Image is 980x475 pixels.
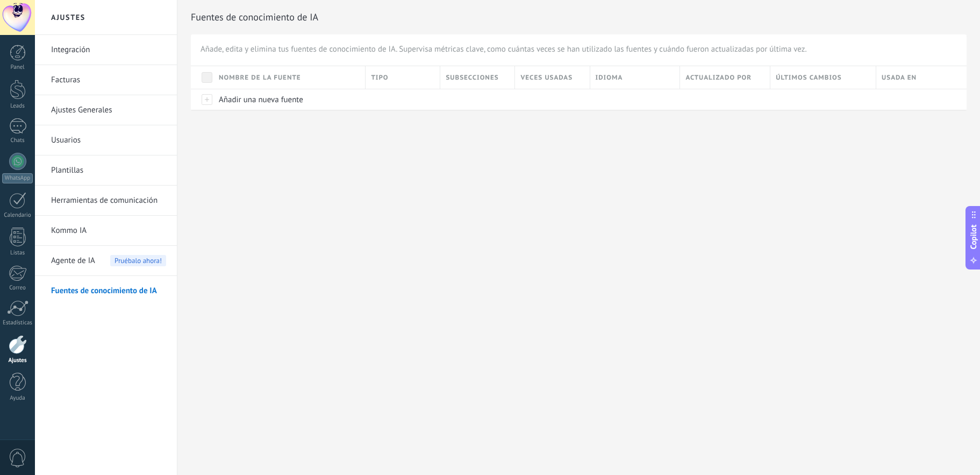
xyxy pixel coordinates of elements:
[35,155,177,186] li: Plantillas
[876,66,967,89] div: Usada en
[219,95,303,105] span: Añadir una nueva fuente
[51,155,166,186] a: Plantillas
[110,255,166,266] span: Pruébalo ahora!
[35,125,177,155] li: Usuarios
[191,6,967,28] h2: Fuentes de conocimiento de IA
[590,66,680,89] div: Idioma
[2,103,33,110] div: Leads
[366,66,440,89] div: Tipo
[2,250,33,257] div: Listas
[2,357,33,364] div: Ajustes
[51,276,166,306] a: Fuentes de conocimiento de IA
[35,216,177,246] li: Kommo IA
[680,66,770,89] div: Actualizado por
[2,64,33,71] div: Panel
[2,212,33,219] div: Calendario
[201,44,807,55] span: Añade, edita y elimina tus fuentes de conocimiento de IA. Supervisa métricas clave, como cuántas ...
[51,35,166,65] a: Integración
[51,125,166,155] a: Usuarios
[35,35,177,65] li: Integración
[2,395,33,402] div: Ayuda
[770,66,876,89] div: Últimos cambios
[35,276,177,306] li: Fuentes de conocimiento de IA
[968,224,979,249] span: Copilot
[440,66,514,89] div: Subsecciones
[51,216,166,246] a: Kommo IA
[2,137,33,144] div: Chats
[35,186,177,216] li: Herramientas de comunicación
[51,186,166,216] a: Herramientas de comunicación
[35,65,177,95] li: Facturas
[2,320,33,327] div: Estadísticas
[35,95,177,125] li: Ajustes Generales
[51,95,166,125] a: Ajustes Generales
[515,66,589,89] div: Veces usadas
[213,66,365,89] div: Nombre de la fuente
[51,65,166,95] a: Facturas
[35,246,177,276] li: Agente de IA
[2,285,33,292] div: Correo
[51,246,95,276] span: Agente de IA
[2,173,33,183] div: WhatsApp
[51,246,166,276] a: Agente de IAPruébalo ahora!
